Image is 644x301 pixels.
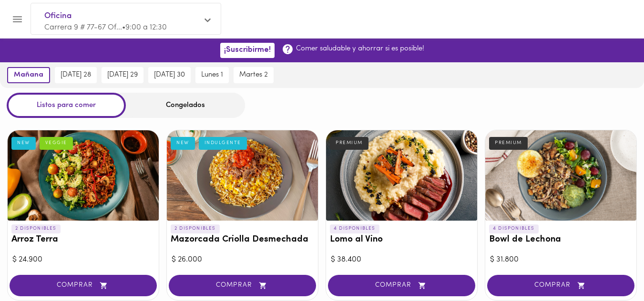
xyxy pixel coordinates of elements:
[44,10,198,22] span: Oficina
[102,67,143,83] button: [DATE] 29
[499,282,623,290] span: COMPRAR
[167,130,318,221] div: Mazorcada Criolla Desmechada
[154,71,185,79] span: [DATE] 30
[8,130,159,221] div: Arroz Terra
[195,67,229,83] button: lunes 1
[21,282,145,290] span: COMPRAR
[12,254,154,265] div: $ 24.900
[171,224,220,233] p: 2 DISPONIBLES
[11,224,61,233] p: 2 DISPONIBLES
[14,71,43,79] span: mañana
[326,130,477,221] div: Lomo al Vino
[7,67,50,83] button: mañana
[171,235,314,245] h3: Mazorcada Criolla Desmechada
[330,224,379,233] p: 4 DISPONIBLES
[6,8,29,31] button: Menu
[489,137,528,149] div: PREMIUM
[489,235,633,245] h3: Bowl de Lechona
[201,71,223,79] span: lunes 1
[169,275,316,296] button: COMPRAR
[485,130,636,221] div: Bowl de Lechona
[11,235,155,245] h3: Arroz Terra
[199,137,247,149] div: INDULGENTE
[181,282,304,290] span: COMPRAR
[220,43,275,58] button: ¡Suscribirme!
[328,275,475,296] button: COMPRAR
[487,275,634,296] button: COMPRAR
[61,71,91,79] span: [DATE] 28
[331,254,472,265] div: $ 38.400
[224,46,271,55] span: ¡Suscribirme!
[239,71,268,79] span: martes 2
[589,246,634,291] iframe: Messagebird Livechat Widget
[7,93,126,118] div: Listos para comer
[126,93,245,118] div: Congelados
[489,224,539,233] p: 4 DISPONIBLES
[490,254,632,265] div: $ 31.800
[171,137,195,149] div: NEW
[330,235,473,245] h3: Lomo al Vino
[107,71,138,79] span: [DATE] 29
[340,282,463,290] span: COMPRAR
[55,67,97,83] button: [DATE] 28
[172,254,313,265] div: $ 26.000
[11,137,36,149] div: NEW
[330,137,368,149] div: PREMIUM
[40,137,73,149] div: VEGGIE
[148,67,191,83] button: [DATE] 30
[10,275,157,296] button: COMPRAR
[234,67,274,83] button: martes 2
[44,24,167,31] span: Carrera 9 # 77-67 Of... • 9:00 a 12:30
[296,44,424,54] p: Comer saludable y ahorrar si es posible!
